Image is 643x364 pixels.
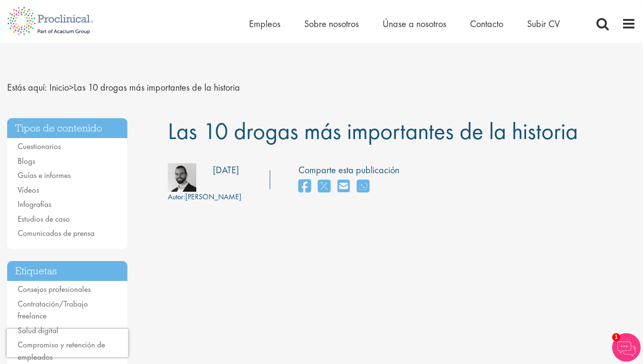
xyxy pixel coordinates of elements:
a: Empleos [249,18,280,30]
font: Las 10 drogas más importantes de la historia [74,81,240,93]
font: Etiquetas [15,264,57,277]
a: compartir por correo electrónico [337,177,350,197]
a: Consejos profesionales [18,284,91,294]
img: 76d2c18e-6ce3-4617-eefd-08d5a473185b [168,163,196,192]
a: Blogs [18,156,35,166]
font: > [69,81,74,93]
font: Autor: [168,192,185,202]
font: Comparte esta publicación [298,164,399,176]
font: [PERSON_NAME] [185,192,241,202]
a: Cuestionarios [18,141,61,151]
a: Sobre nosotros [304,18,359,30]
a: Infografías [18,199,51,209]
img: Chatbot [612,333,641,362]
a: Contacto [470,18,503,30]
font: [DATE] [213,164,239,176]
a: compartir en facebook [298,177,311,197]
a: Únase a nosotros [383,18,446,30]
a: Contratación/Trabajo freelance [18,299,88,321]
a: Estudios de caso [18,214,70,224]
font: Las 10 drogas más importantes de la historia [168,116,578,146]
font: Estás aquí: [7,81,47,93]
font: Inicio [49,81,69,93]
a: Vídeos [18,185,39,195]
a: Guías e informes [18,170,71,180]
a: Salud digital [18,325,58,336]
a: Subir CV [527,18,560,30]
iframe: reCAPTCHA [7,329,128,357]
a: Comunicados de prensa [18,228,95,238]
a: breadcrumb link [49,81,69,93]
font: Tipos de contenido [15,121,102,134]
font: 1 [614,334,618,340]
a: compartir en whatsapp [357,177,369,197]
a: Compromiso y retención de empleados [18,339,105,362]
a: compartir en twitter [318,177,330,197]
